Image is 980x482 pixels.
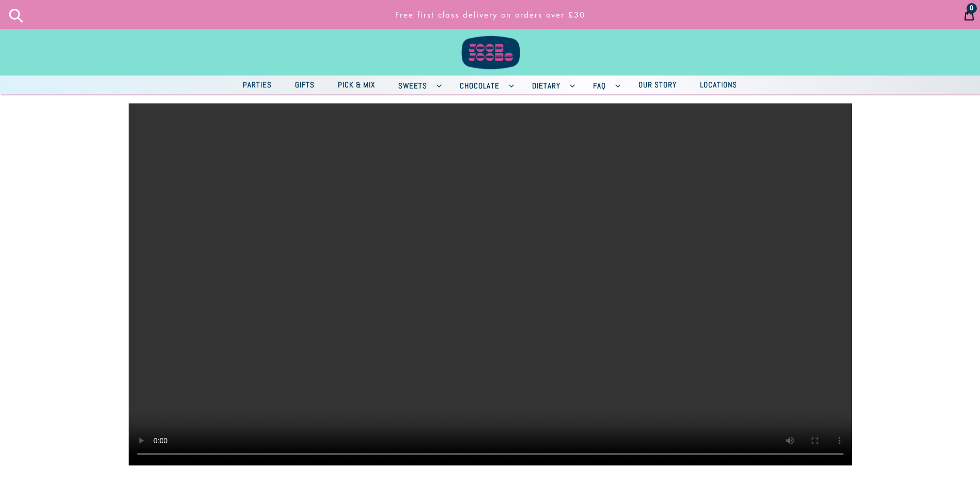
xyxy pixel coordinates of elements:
[628,78,687,93] a: Our Story
[522,76,580,94] button: Dietary
[290,78,320,91] span: Gifts
[588,79,611,92] span: FAQ
[454,5,526,71] img: Joob Joobs
[285,78,325,93] a: Gifts
[527,79,566,92] span: Dietary
[284,5,697,25] a: Free first class delivery on orders over £30
[449,76,519,94] button: Chocolate
[333,78,380,91] span: Pick & Mix
[690,78,748,93] a: Locations
[455,79,505,92] span: Chocolate
[633,78,682,91] span: Our Story
[695,78,742,91] span: Locations
[238,78,277,91] span: Parties
[583,76,626,94] button: FAQ
[328,78,385,93] a: Pick & Mix
[970,5,974,12] span: 0
[288,5,692,25] p: Free first class delivery on orders over £30
[958,2,980,27] a: 0
[388,76,447,94] button: Sweets
[393,79,432,92] span: Sweets
[232,78,282,93] a: Parties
